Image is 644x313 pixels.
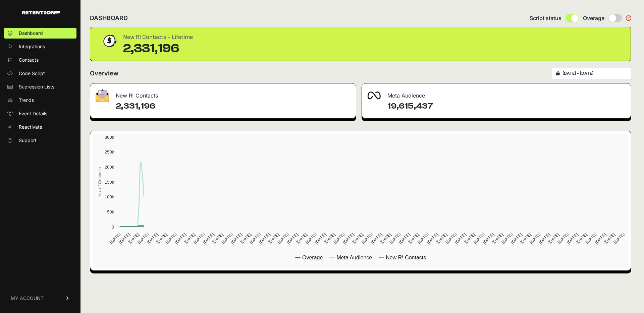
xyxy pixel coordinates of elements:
text: [DATE] [407,232,420,245]
span: Reactivate [19,124,42,130]
span: Overage [583,14,604,22]
text: [DATE] [491,232,504,245]
text: [DATE] [193,232,206,245]
a: Event Details [4,108,76,119]
text: No. of Contacts [97,167,102,197]
text: [DATE] [500,232,514,245]
a: Integrations [4,41,76,52]
text: [DATE] [267,232,280,245]
text: [DATE] [566,232,579,245]
text: 250k [105,149,114,154]
text: [DATE] [538,232,551,245]
text: [DATE] [510,232,523,245]
text: [DATE] [276,232,289,245]
text: [DATE] [529,232,542,245]
a: MY ACCOUNT [4,288,76,308]
text: New R! Contacts [386,255,426,260]
text: [DATE] [556,232,570,245]
div: New R! Contacts [90,83,356,104]
text: 200k [105,165,114,170]
text: Overage [302,255,323,260]
text: [DATE] [109,232,122,245]
text: [DATE] [463,232,476,245]
text: [DATE] [603,232,616,245]
span: Event Details [19,110,47,117]
text: [DATE] [211,232,224,245]
text: [DATE] [127,232,140,245]
text: [DATE] [249,232,262,245]
a: Contacts [4,55,76,65]
text: [DATE] [202,232,215,245]
text: [DATE] [417,232,430,245]
text: [DATE] [473,232,486,245]
img: Retention.com [22,11,60,14]
text: [DATE] [519,232,532,245]
text: [DATE] [575,232,588,245]
text: [DATE] [435,232,448,245]
text: [DATE] [444,232,458,245]
text: [DATE] [137,232,150,245]
div: New R! Contacts - Lifetime [123,33,193,42]
text: [DATE] [323,232,336,245]
span: Code Script [19,70,45,77]
h4: 2,331,196 [116,101,351,112]
text: [DATE] [305,232,318,245]
a: Code Script [4,68,76,79]
span: Integrations [19,43,45,50]
text: [DATE] [454,232,467,245]
text: [DATE] [612,232,626,245]
text: [DATE] [426,232,439,245]
text: [DATE] [230,232,243,245]
div: 2,331,196 [123,42,193,55]
span: Support [19,137,37,144]
text: [DATE] [351,232,364,245]
text: [DATE] [183,232,196,245]
img: dollar-coin-05c43ed7efb7bc0c12610022525b4bbbb207c7efeef5aecc26f025e68dcafac9.png [101,33,118,49]
text: [DATE] [174,232,187,245]
h2: Overview [90,69,118,78]
text: [DATE] [585,232,598,245]
div: Meta Audience [362,83,631,104]
text: 150k [105,180,114,185]
text: [DATE] [118,232,131,245]
text: [DATE] [239,232,252,245]
text: 0 [112,225,114,230]
span: Script status [530,14,561,22]
text: Meta Audience [336,255,372,260]
img: fa-envelope-19ae18322b30453b285274b1b8af3d052b27d846a4fbe8435d1a52b978f639a2.png [96,89,109,102]
text: [DATE] [342,232,355,245]
h2: DASHBOARD [90,13,128,23]
text: [DATE] [332,232,345,245]
span: Trends [19,97,34,104]
text: [DATE] [361,232,374,245]
span: MY ACCOUNT [11,295,44,302]
span: Supression Lists [19,83,54,90]
text: [DATE] [398,232,411,245]
a: Reactivate [4,122,76,132]
text: 100k [105,194,114,199]
span: Dashboard [19,30,43,37]
text: 50k [107,209,114,214]
text: [DATE] [155,232,168,245]
text: [DATE] [258,232,271,245]
img: fa-meta-2f981b61bb99beabf952f7030308934f19ce035c18b003e963880cc3fabeebb7.png [367,91,381,100]
a: Dashboard [4,28,76,39]
text: [DATE] [221,232,234,245]
text: [DATE] [286,232,299,245]
text: [DATE] [314,232,327,245]
a: Support [4,135,76,146]
a: Supression Lists [4,81,76,92]
text: [DATE] [547,232,560,245]
text: [DATE] [146,232,159,245]
text: 300k [105,135,114,140]
a: Trends [4,95,76,106]
text: [DATE] [295,232,308,245]
text: [DATE] [388,232,401,245]
h4: 19,615,437 [387,101,626,112]
text: [DATE] [370,232,383,245]
span: Contacts [19,57,39,63]
text: [DATE] [594,232,607,245]
text: [DATE] [482,232,495,245]
text: [DATE] [379,232,392,245]
text: [DATE] [165,232,178,245]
